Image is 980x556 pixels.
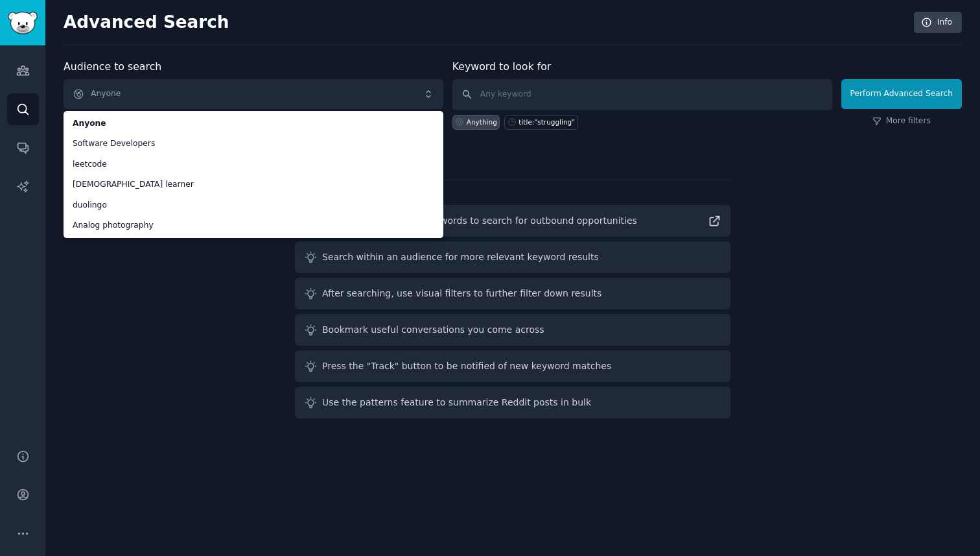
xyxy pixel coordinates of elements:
[64,60,161,73] label: Audience to search
[841,79,962,109] button: Perform Advanced Search
[73,200,434,212] span: duolingo
[452,79,832,110] input: Any keyword
[467,117,497,127] div: Anything
[914,12,962,34] a: Info
[519,117,575,127] div: title:"struggling"
[73,220,434,232] span: Analog photography
[322,250,599,264] div: Search within an audience for more relevant keyword results
[322,287,601,300] div: After searching, use visual filters to further filter down results
[64,111,443,238] ul: Anyone
[73,159,434,171] span: leetcode
[322,396,591,409] div: Use the patterns feature to summarize Reddit posts in bulk
[322,359,611,373] div: Press the "Track" button to be notified of new keyword matches
[8,12,38,34] img: GummySearch logo
[64,12,907,33] h2: Advanced Search
[452,60,552,73] label: Keyword to look for
[872,115,931,127] a: More filters
[73,118,434,130] span: Anyone
[322,214,637,228] div: Read guide on helpful keywords to search for outbound opportunities
[322,323,544,337] div: Bookmark useful conversations you come across
[73,179,434,191] span: [DEMOGRAPHIC_DATA] learner
[64,79,443,109] button: Anyone
[73,138,434,150] span: Software Developers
